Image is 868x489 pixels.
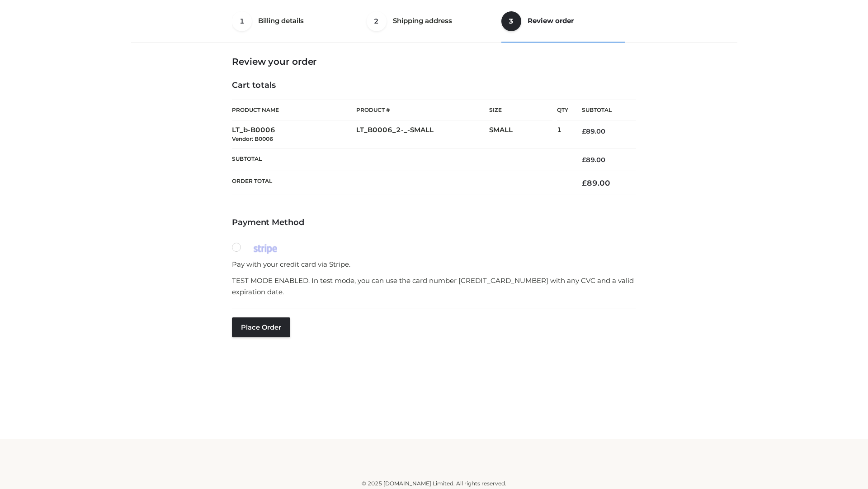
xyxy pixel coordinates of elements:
[232,135,273,142] small: Vendor: B0006
[557,120,568,149] td: 1
[232,218,636,228] h4: Payment Method
[232,317,290,337] button: Place order
[232,149,568,171] th: Subtotal
[134,479,734,488] div: © 2025 [DOMAIN_NAME] Limited. All rights reserved.
[582,127,605,135] bdi: 89.00
[582,178,610,187] bdi: 89.00
[557,100,568,120] th: Qty
[356,100,489,120] th: Product #
[582,156,605,164] bdi: 89.00
[356,120,489,149] td: LT_B0006_2-_-SMALL
[582,178,587,187] span: £
[568,100,636,120] th: Subtotal
[489,100,552,120] th: Size
[232,56,636,67] h3: Review your order
[582,127,586,135] span: £
[232,259,636,270] p: Pay with your credit card via Stripe.
[232,120,356,149] td: LT_b-B0006
[489,120,557,149] td: SMALL
[582,156,586,164] span: £
[232,81,636,91] h4: Cart totals
[232,275,636,298] p: TEST MODE ENABLED. In test mode, you can use the card number [CREDIT_CARD_NUMBER] with any CVC an...
[232,171,568,195] th: Order Total
[232,100,356,120] th: Product Name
